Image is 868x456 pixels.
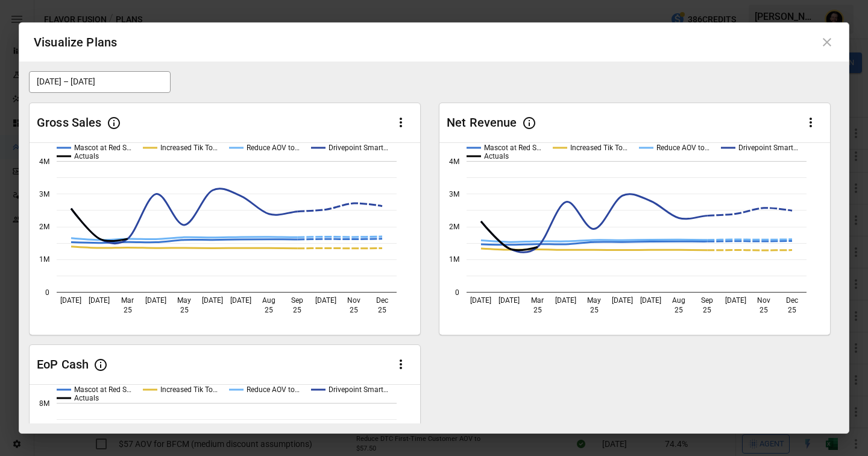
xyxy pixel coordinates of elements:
text: 25 [703,306,711,314]
text: Drivepoint Smart… [329,144,388,152]
text: Increased Tik To… [570,144,627,152]
text: 25 [533,306,542,314]
text: 2M [39,223,49,231]
text: 4M [449,157,459,165]
text: 25 [378,306,386,314]
text: 1M [39,255,49,264]
text: 3M [449,190,459,198]
text: [DATE] [230,296,251,305]
text: [DATE] [89,296,110,305]
div: Net Revenue [447,115,517,130]
text: Nov [347,296,360,305]
text: Increased Tik To… [160,385,218,394]
text: 25 [350,306,358,314]
text: 25 [675,306,683,314]
text: [DATE] [640,296,661,305]
text: 25 [759,306,768,314]
text: 2M [449,223,459,231]
text: Actuals [74,152,99,160]
text: Sep [291,296,303,305]
text: Drivepoint Smart… [738,144,798,152]
text: [DATE] [60,296,81,305]
text: May [587,296,601,305]
text: Drivepoint Smart… [329,385,388,394]
text: May [177,296,191,305]
text: Aug [672,296,685,305]
text: 25 [265,306,273,314]
div: Gross Sales [37,115,102,130]
text: Mar [121,296,134,305]
text: Dec [376,296,388,305]
text: Mascot at Red S… [74,385,131,394]
text: [DATE] [145,296,166,305]
text: Mascot at Red S… [74,144,131,152]
text: [DATE] [612,296,633,305]
text: 25 [293,306,301,314]
text: 0 [455,288,459,296]
text: Nov [757,296,770,305]
text: 3M [39,190,49,198]
text: [DATE] [725,296,746,305]
text: 1M [449,255,459,264]
text: [DATE] [202,296,223,305]
text: 25 [788,306,796,314]
text: Reduce AOV to… [656,144,709,152]
text: Mascot at Red S… [484,144,541,152]
text: Dec [786,296,798,305]
text: Increased Tik To… [160,144,218,152]
text: [DATE] [555,296,576,305]
text: Mar [531,296,544,305]
text: 4M [39,157,49,165]
text: [DATE] [470,296,491,305]
div: Visualize Plans [34,33,117,52]
text: [DATE] [315,296,336,305]
text: 0 [45,288,49,296]
text: Reduce AOV to… [247,144,300,152]
button: [DATE] – [DATE] [29,71,171,93]
text: Sep [701,296,713,305]
text: Actuals [484,152,509,160]
svg: A chart. [30,143,420,335]
text: [DATE] [498,296,520,305]
svg: A chart. [439,143,830,335]
div: EoP Cash [37,356,89,372]
text: 25 [590,306,599,314]
text: 8M [39,399,49,407]
text: 25 [124,306,132,314]
text: Reduce AOV to… [247,385,300,394]
text: Actuals [74,394,99,402]
text: 25 [180,306,189,314]
text: Aug [262,296,275,305]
